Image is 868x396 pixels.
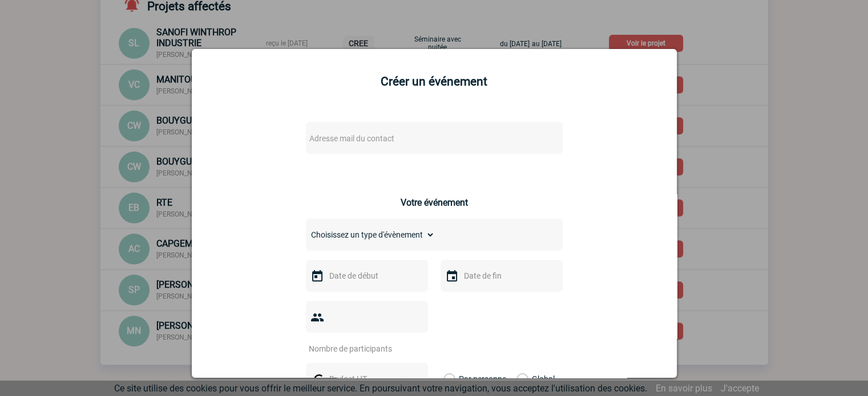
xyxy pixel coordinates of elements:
[306,341,413,356] input: Nombre de participants
[326,268,405,283] input: Date de début
[443,363,456,395] label: Par personne
[206,75,663,88] h2: Créer un événement
[309,134,394,143] span: Adresse mail du contact
[401,197,468,208] h3: Votre événement
[326,371,405,386] input: Budget HT
[461,268,540,283] input: Date de fin
[516,363,524,395] label: Global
